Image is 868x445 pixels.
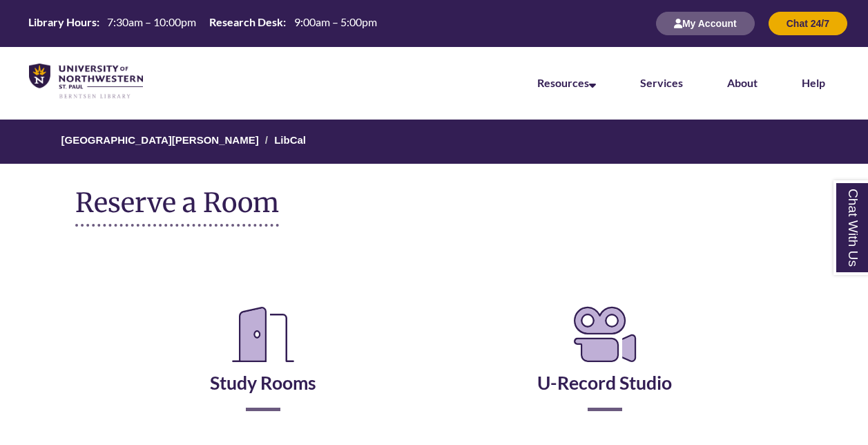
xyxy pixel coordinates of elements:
[656,17,755,29] a: My Account
[23,15,382,31] table: Hours Today
[107,15,196,28] span: 7:30am – 10:00pm
[640,76,683,89] a: Services
[769,17,847,29] a: Chat 24/7
[802,76,825,89] a: Help
[29,64,143,100] img: UNWSP Library Logo
[210,337,316,394] a: Study Rooms
[75,120,792,164] nav: Breadcrumb
[204,15,288,30] th: Research Desk:
[537,76,596,89] a: Resources
[656,12,755,35] button: My Account
[274,134,306,146] a: LibCal
[769,12,847,35] button: Chat 24/7
[294,15,377,28] span: 9:00am – 5:00pm
[61,134,259,146] a: [GEOGRAPHIC_DATA][PERSON_NAME]
[23,15,102,30] th: Library Hours:
[727,76,758,89] a: About
[75,188,279,227] h1: Reserve a Room
[23,15,382,32] a: Hours Today
[537,337,672,394] a: U-Record Studio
